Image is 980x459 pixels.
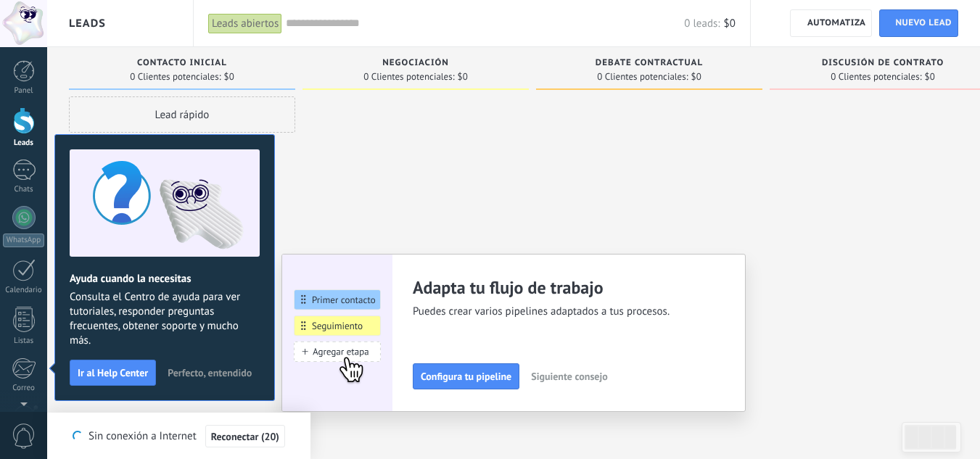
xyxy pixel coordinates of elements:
span: $0 [224,73,234,81]
span: Configura tu pipeline [421,371,511,381]
span: Contacto inicial [137,58,227,68]
button: Perfecto, entendido [161,362,258,384]
h2: Adapta tu flujo de trabajo [413,276,704,299]
span: Puedes crear varios pipelines adaptados a tus procesos. [413,305,704,319]
div: WhatsApp [3,233,44,247]
span: Discusión de contrato [822,58,944,68]
span: Nuevo lead [895,10,952,36]
span: Ir al Help Center [78,368,148,378]
div: Leads abiertos [208,13,282,34]
span: Automatiza [807,10,866,36]
button: Configura tu pipeline [413,363,519,389]
span: Negociación [382,58,449,68]
div: Chats [3,185,45,194]
span: 0 Clientes potenciales: [363,73,454,81]
button: Más [759,9,781,37]
span: Perfecto, entendido [168,368,252,378]
span: 0 Clientes potenciales: [831,73,921,81]
span: 0 Clientes potenciales: [130,73,221,81]
button: Ir al Help Center [70,360,156,386]
div: Leads [3,138,45,148]
a: Leads [136,9,161,38]
span: $0 [925,73,935,81]
div: Correo [3,384,45,393]
span: Reconectar (20) [211,431,279,442]
span: Leads [69,17,106,30]
div: Contacto inicial [76,58,288,70]
div: Sin conexión a Internet [73,424,285,448]
span: 0 Clientes potenciales: [597,73,688,81]
div: Panel [3,86,45,96]
div: Listas [3,336,45,346]
span: $0 [691,73,701,81]
h2: Ayuda cuando la necesitas [70,272,260,286]
div: Negociación [310,58,522,70]
a: Lista [161,9,186,38]
span: $0 [724,17,736,30]
span: Consulta el Centro de ayuda para ver tutoriales, responder preguntas frecuentes, obtener soporte ... [70,290,260,348]
span: $0 [458,73,468,81]
div: Lead rápido [69,96,295,133]
button: Reconectar (20) [205,425,285,448]
a: Automatiza [790,9,873,37]
span: Debate contractual [596,58,703,68]
div: Debate contractual [543,58,755,70]
button: Siguiente consejo [524,365,614,387]
span: 0 leads: [684,17,720,30]
span: Siguiente consejo [531,371,607,381]
a: Nuevo lead [879,9,958,37]
div: Calendario [3,286,45,295]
